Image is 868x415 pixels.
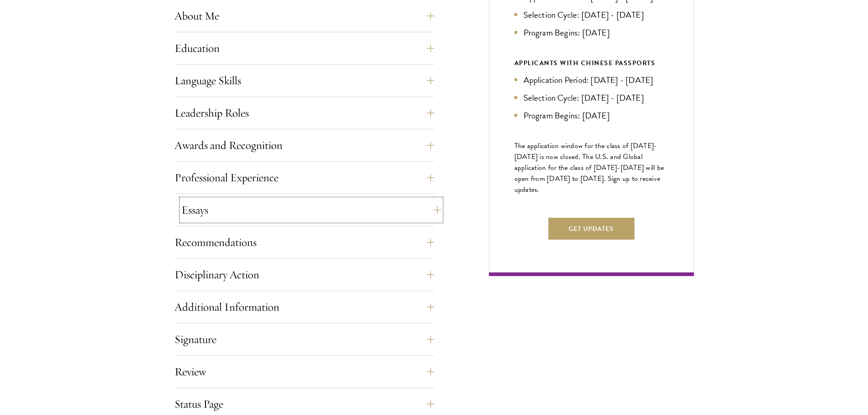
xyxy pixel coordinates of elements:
[514,26,668,39] li: Program Begins: [DATE]
[175,296,434,318] button: Additional Information
[514,91,668,104] li: Selection Cycle: [DATE] - [DATE]
[175,102,434,124] button: Leadership Roles
[175,70,434,92] button: Language Skills
[175,37,434,59] button: Education
[175,264,434,286] button: Disciplinary Action
[514,57,668,69] div: APPLICANTS WITH CHINESE PASSPORTS
[514,8,668,21] li: Selection Cycle: [DATE] - [DATE]
[175,167,434,189] button: Professional Experience
[514,109,668,122] li: Program Begins: [DATE]
[175,328,434,350] button: Signature
[175,5,434,27] button: About Me
[514,140,664,195] span: The application window for the class of [DATE]-[DATE] is now closed. The U.S. and Global applicat...
[175,361,434,383] button: Review
[175,231,434,253] button: Recommendations
[548,218,634,240] button: Get Updates
[175,134,434,156] button: Awards and Recognition
[181,199,441,221] button: Essays
[514,73,668,87] li: Application Period: [DATE] - [DATE]
[175,393,434,415] button: Status Page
